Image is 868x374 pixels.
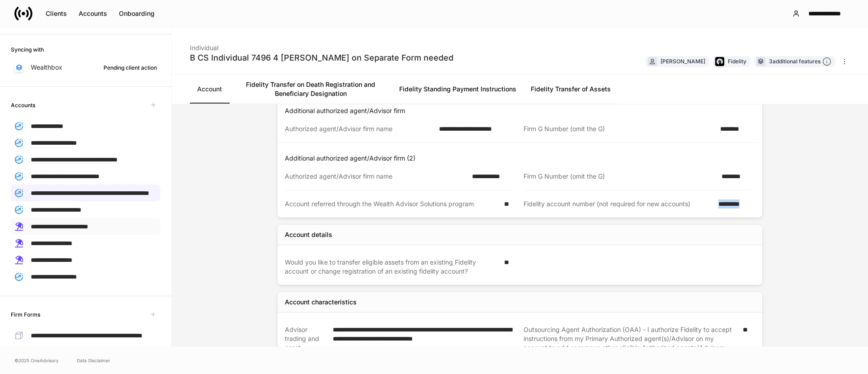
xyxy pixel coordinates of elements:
div: 3 additional features [769,57,831,66]
div: Account characteristics [285,298,357,307]
a: Fidelity Standing Payment Instructions [392,75,524,104]
div: Onboarding [119,9,155,18]
div: Pending client action [104,63,157,72]
div: Outsourcing Agent Authorization (OAA) - I authorize Fidelity to accept instructions from my Prima... [524,325,737,370]
a: WealthboxPending client action [11,59,160,76]
button: Accounts [73,6,113,21]
div: Individual [190,38,453,52]
p: Additional authorized agent/Advisor firm [285,106,759,115]
span: © 2025 OneAdvisory [14,357,59,364]
h6: Accounts [11,101,35,109]
div: Authorized agent/Advisor firm name [285,172,467,181]
button: Clients [40,6,73,21]
div: Firm G Number (omit the G) [524,124,715,133]
a: Account [190,75,229,104]
p: Additional authorized agent/Advisor firm (2) [285,154,759,163]
span: Unavailable with outstanding requests for information [146,98,160,112]
div: Account details [285,230,332,239]
button: Onboarding [113,6,160,21]
h6: Firm Forms [11,310,40,319]
div: Fidelity account number (not required for new accounts) [524,199,713,208]
a: Data Disclaimer [77,357,110,364]
div: Would you like to transfer eligible assets from an existing Fidelity account or change registrati... [285,258,499,276]
span: Unavailable with outstanding requests for information [146,307,160,322]
p: Wealthbox [31,63,62,72]
div: Fidelity [728,57,746,66]
h6: Syncing with [11,45,44,54]
div: [PERSON_NAME] [660,57,705,66]
div: B CS Individual 7496 4 [PERSON_NAME] on Separate Form needed [190,52,453,63]
div: Authorized agent/Advisor firm name [285,124,434,133]
div: Advisor trading and asset movement authorizations [285,325,327,370]
div: Clients [46,9,67,18]
a: Fidelity Transfer on Death Registration and Beneficiary Designation [229,75,392,104]
div: Accounts [79,9,107,18]
div: Firm G Number (omit the G) [524,172,716,181]
div: Account referred through the Wealth Advisor Solutions program [285,199,499,208]
a: Fidelity Transfer of Assets [524,75,618,104]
